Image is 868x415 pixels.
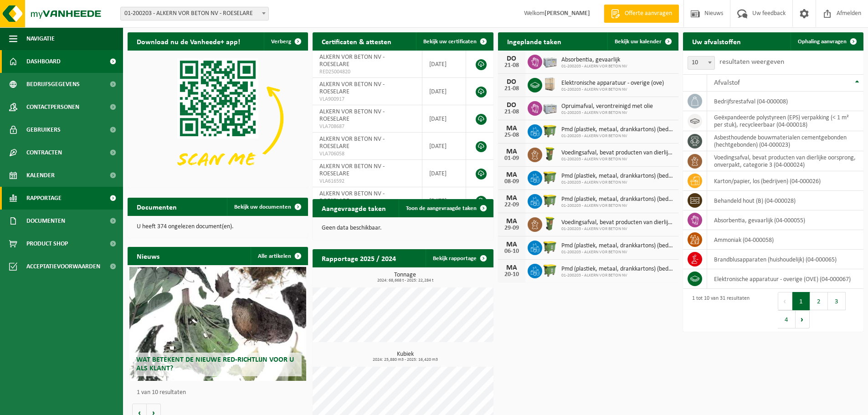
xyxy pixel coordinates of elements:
span: ALKERN VOR BETON NV - ROESELARE [319,54,385,68]
span: 01-200203 - ALKERN VOR BETON NV [561,133,674,139]
span: Rapportage [26,187,62,210]
span: 10 [688,56,714,69]
span: Dashboard [26,50,61,73]
div: 21-08 [503,109,521,115]
td: [DATE] [422,160,466,187]
span: Verberg [271,39,291,45]
a: Bekijk uw documenten [227,198,307,216]
span: Elektronische apparatuur - overige (ove) [561,80,664,87]
div: DO [503,55,521,62]
span: 01-200203 - ALKERN VOR BETON NV [561,273,674,278]
span: 01-200203 - ALKERN VOR BETON NV [561,203,674,209]
span: ALKERN VOR BETON NV - ROESELARE [319,136,385,150]
span: Contactpersonen [26,96,79,118]
div: 01-09 [503,155,521,162]
span: VLA616592 [319,178,415,185]
a: Bekijk rapportage [426,249,493,267]
span: Wat betekent de nieuwe RED-richtlijn voor u als klant? [136,356,294,372]
div: MA [503,195,521,202]
img: WB-1100-HPE-GN-50 [542,239,558,255]
span: 01-200203 - ALKERN VOR BETON NV [561,250,674,255]
button: 3 [828,292,846,310]
span: 01-200203 - ALKERN VOR BETON NV [561,226,674,232]
img: WB-1100-HPE-GN-50 [542,169,558,185]
a: Offerte aanvragen [604,5,679,23]
div: MA [503,125,521,132]
p: Geen data beschikbaar. [322,225,484,231]
img: WB-0060-HPE-GN-50 [542,146,558,162]
span: Bekijk uw certificaten [423,39,477,45]
span: Ophaling aanvragen [798,39,847,45]
h2: Documenten [128,198,186,215]
span: Pmd (plastiek, metaal, drankkartons) (bedrijven) [561,266,674,273]
span: 01-200203 - ALKERN VOR BETON NV [561,157,674,162]
h2: Rapportage 2025 / 2024 [313,249,405,267]
span: 01-200203 - ALKERN VOR BETON NV - ROESELARE [120,7,269,20]
td: elektronische apparatuur - overige (OVE) (04-000067) [707,269,863,289]
div: 22-09 [503,202,521,208]
span: Bekijk uw documenten [234,204,291,210]
td: [DATE] [422,78,466,105]
span: Documenten [26,210,65,232]
span: ALKERN VOR BETON NV - ROESELARE [319,190,385,205]
td: voedingsafval, bevat producten van dierlijke oorsprong, onverpakt, categorie 3 (04-000024) [707,151,863,171]
div: DO [503,102,521,109]
td: geëxpandeerde polystyreen (EPS) verpakking (< 1 m² per stuk), recycleerbaar (04-000018) [707,111,863,131]
span: Kalender [26,164,55,187]
span: Pmd (plastiek, metaal, drankkartons) (bedrijven) [561,196,674,203]
td: [DATE] [422,51,466,78]
span: Acceptatievoorwaarden [26,255,100,278]
span: Navigatie [26,27,55,50]
div: DO [503,78,521,86]
span: Toon de aangevraagde taken [406,205,477,211]
div: MA [503,264,521,272]
button: 2 [810,292,828,310]
a: Alle artikelen [251,247,307,265]
div: 21-08 [503,62,521,69]
h2: Download nu de Vanheede+ app! [128,32,249,50]
img: WB-1100-HPE-GN-50 [542,123,558,138]
img: PB-WB-1440-WDN-00-00 [542,77,558,92]
div: MA [503,171,521,179]
div: 1 tot 10 van 31 resultaten [688,291,750,329]
h3: Tonnage [317,272,493,283]
div: 08-09 [503,179,521,185]
div: MA [503,218,521,225]
span: Pmd (plastiek, metaal, drankkartons) (bedrijven) [561,126,674,133]
a: Bekijk uw certificaten [416,32,493,51]
a: Wat betekent de nieuwe RED-richtlijn voor u als klant? [129,267,306,381]
td: [DATE] [422,133,466,160]
span: Voedingsafval, bevat producten van dierlijke oorsprong, onverpakt, categorie 3 [561,149,674,157]
td: [DATE] [422,187,466,215]
span: Product Shop [26,232,68,255]
span: VLA708687 [319,123,415,130]
a: Bekijk uw kalender [607,32,678,51]
td: absorbentia, gevaarlijk (04-000055) [707,210,863,230]
span: 01-200203 - ALKERN VOR BETON NV [561,110,653,116]
h2: Certificaten & attesten [313,32,401,50]
td: karton/papier, los (bedrijven) (04-000026) [707,171,863,191]
div: 06-10 [503,248,521,255]
a: Toon de aangevraagde taken [399,199,493,217]
div: 29-09 [503,225,521,231]
button: 1 [792,292,810,310]
span: ALKERN VOR BETON NV - ROESELARE [319,81,385,95]
img: PB-LB-0680-HPE-GY-11 [542,100,558,115]
span: 01-200203 - ALKERN VOR BETON NV [561,87,664,92]
span: ALKERN VOR BETON NV - ROESELARE [319,163,385,177]
td: behandeld hout (B) (04-000028) [707,191,863,210]
button: Verberg [264,32,307,51]
h2: Aangevraagde taken [313,199,395,217]
td: bedrijfsrestafval (04-000008) [707,92,863,111]
div: MA [503,148,521,155]
span: Gebruikers [26,118,61,141]
span: Afvalstof [714,79,740,87]
span: RED25004820 [319,68,415,76]
button: Previous [778,292,792,310]
span: Bedrijfsgegevens [26,73,80,96]
span: VLA706058 [319,150,415,158]
td: asbesthoudende bouwmaterialen cementgebonden (hechtgebonden) (04-000023) [707,131,863,151]
td: [DATE] [422,105,466,133]
button: Next [796,310,810,328]
h2: Ingeplande taken [498,32,570,50]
